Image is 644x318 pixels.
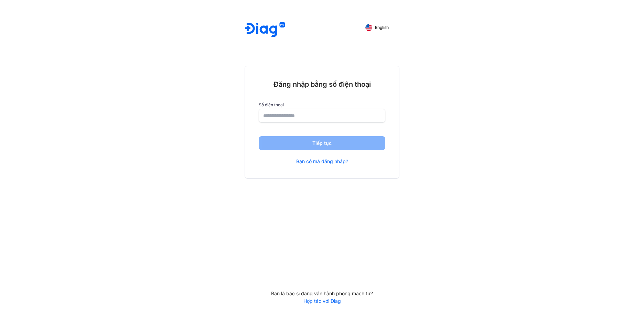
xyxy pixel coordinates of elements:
[245,298,399,304] a: Hợp tác với Diag
[259,103,385,107] label: Số điện thoại
[375,25,389,30] span: English
[361,22,394,33] button: English
[259,80,385,89] div: Đăng nhập bằng số điện thoại
[259,136,385,150] button: Tiếp tục
[296,158,348,165] a: Bạn có mã đăng nhập?
[365,24,372,31] img: English
[245,22,285,38] img: logo
[245,290,399,297] div: Bạn là bác sĩ đang vận hành phòng mạch tư?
